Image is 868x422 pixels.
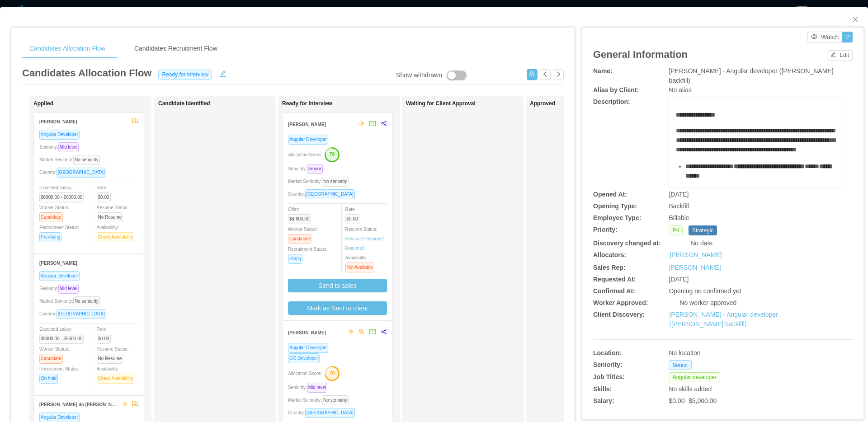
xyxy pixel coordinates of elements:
[288,301,387,315] button: Mark as Sent to client
[97,225,138,239] span: Availability:
[127,38,225,59] div: Candidates Recruitment Flow
[132,401,138,407] span: flag
[364,117,376,131] button: mail
[39,271,80,281] span: Angular Developer
[39,327,87,341] span: Expected salary:
[288,247,328,261] span: Recruitment Status:
[322,395,349,405] span: No seniority
[322,147,340,161] button: 79
[39,212,63,222] span: Candidate
[669,202,689,210] span: Backfill
[381,120,387,127] span: share-alt
[593,226,618,233] b: Priority:
[73,296,100,306] span: No seniority
[689,225,717,235] span: Strategic
[345,255,378,270] span: Availability:
[158,70,212,80] span: Ready for interview
[406,100,533,107] h1: Waiting for Client Approval
[39,145,82,150] span: Seniority:
[73,155,100,165] span: No seniority
[593,287,635,295] b: Confirmed At:
[288,353,320,363] span: GO Developer
[288,214,311,224] span: $4,800.00
[669,348,798,358] div: No location
[22,66,151,80] article: Candidates Allocation Flow
[121,401,127,407] span: arrow-right
[593,251,626,258] b: Allocators:
[305,408,355,418] span: [GEOGRAPHIC_DATA]
[39,354,63,364] span: Candidate
[39,400,123,408] strong: [PERSON_NAME] do [PERSON_NAME]
[288,410,359,415] span: Country:
[39,311,110,316] span: Country:
[669,311,778,328] a: [PERSON_NAME] - Angular developer ([PERSON_NAME] backfill)
[593,98,630,105] b: Description:
[39,299,104,304] span: Market Seniority:
[669,86,692,94] span: No alias
[58,142,79,152] span: Mid level
[39,366,79,381] span: Recruitment Status:
[530,100,656,107] h1: Approved
[540,69,551,80] button: icon: left
[669,385,712,393] span: No skills added
[679,299,736,306] span: No worker approved
[669,372,720,382] span: Angular developer
[593,349,622,356] b: Location:
[288,207,315,221] span: Offer:
[97,205,129,220] span: Resume Status:
[670,250,722,260] a: [PERSON_NAME]
[676,110,835,201] div: rdw-editor
[39,261,77,266] strong: [PERSON_NAME]
[347,328,354,335] span: arrow-right
[669,97,842,188] div: rdw-wrapper
[852,16,859,23] i: icon: close
[593,361,623,368] b: Seniority:
[807,32,842,42] button: icon: eyeWatch
[57,168,106,178] span: [GEOGRAPHIC_DATA]
[288,279,387,292] button: Send to sales
[322,177,349,187] span: No seniority
[39,347,69,361] span: Worker Status:
[288,152,322,157] span: Allocation Score:
[345,235,365,242] a: Resume1
[345,263,374,272] span: Not Available
[288,254,302,264] span: Hiring
[669,287,741,295] span: Opening no confirmed yet
[364,325,376,339] button: mail
[358,120,364,127] span: arrow-right
[39,170,110,175] span: Country:
[593,311,645,318] b: Client Discovery:
[39,374,58,384] span: On hold
[669,225,683,235] span: P4
[288,166,326,171] span: Seniority:
[593,385,612,393] b: Skills:
[593,373,625,380] b: Job Titles:
[39,225,79,239] span: Recruitment Status:
[593,397,614,404] b: Salary:
[97,192,111,202] span: $0.00
[593,191,627,198] b: Opened At:
[97,347,129,361] span: Resume Status:
[39,119,77,124] strong: [PERSON_NAME]
[364,235,384,242] a: Resume2
[593,299,648,306] b: Worker Approved:
[288,385,331,390] span: Seniority:
[330,151,335,157] text: 79
[330,370,335,375] text: 70
[593,214,641,221] b: Employee Type:
[288,122,326,127] strong: [PERSON_NAME]
[57,309,106,319] span: [GEOGRAPHIC_DATA]
[307,383,327,393] span: Mid level
[593,86,639,94] b: Alias by Client:
[593,239,660,247] b: Discovery changed at:
[132,118,138,124] span: flag
[39,334,84,344] span: $5000.00 - $5500.00
[843,7,868,33] button: Close
[345,245,365,252] a: Resume3
[282,100,409,107] h1: Ready for Interview
[288,343,328,353] span: Angular Developer
[553,69,564,80] button: icon: right
[39,205,69,220] span: Worker Status:
[669,397,717,404] span: $0.00 - $5,000.00
[216,68,230,77] button: icon: edit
